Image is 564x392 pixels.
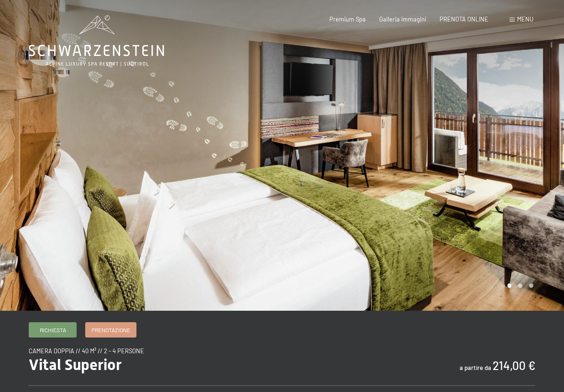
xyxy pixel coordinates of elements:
span: Menu [517,15,533,23]
span: a partire da [460,364,491,371]
a: Richiesta [29,323,76,337]
b: 214,00 € [493,359,535,372]
a: Premium Spa [329,15,366,23]
span: camera doppia // 40 m² // 2 - 4 persone [29,347,144,355]
span: Prenotazione [91,326,130,334]
span: Richiesta [40,326,66,334]
span: Vital Superior [29,356,122,374]
a: Prenotazione [86,323,136,337]
a: PRENOTA ONLINE [440,15,488,23]
a: Galleria immagini [379,15,426,23]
